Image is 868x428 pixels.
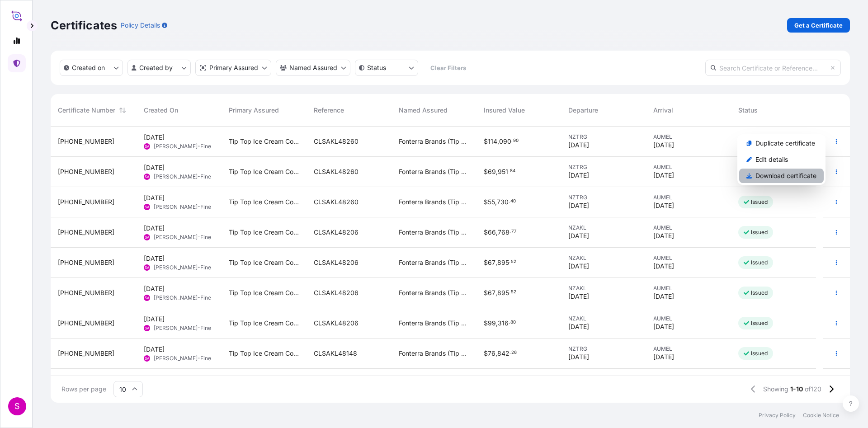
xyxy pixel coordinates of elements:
[51,18,117,33] p: Certificates
[739,152,824,167] a: Edit details
[737,134,826,185] div: Actions
[755,139,815,148] p: Duplicate certificate
[755,171,816,180] p: Download certificate
[739,136,824,151] a: Duplicate certificate
[794,21,843,30] p: Get a Certificate
[739,169,824,183] a: Download certificate
[121,21,160,30] p: Policy Details
[755,155,788,164] p: Edit details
